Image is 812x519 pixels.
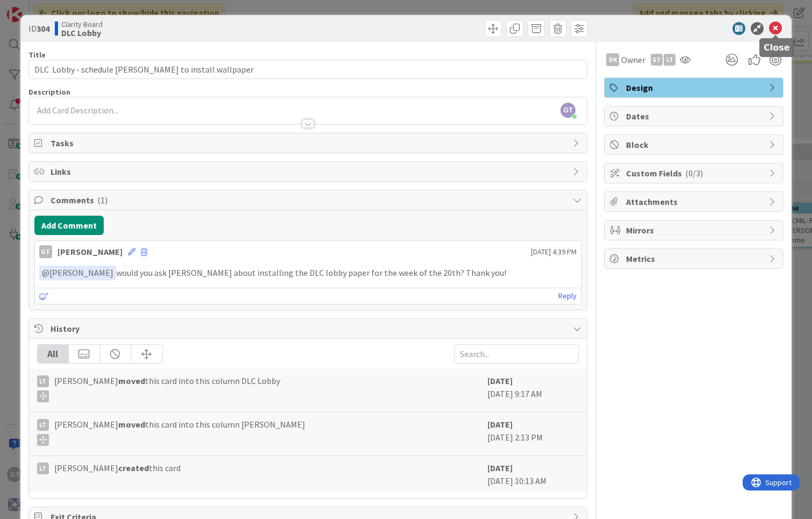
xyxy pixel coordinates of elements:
[28,60,587,79] input: type card name here...
[28,22,49,35] span: ID
[626,138,764,151] span: Block
[561,103,576,118] span: GT
[487,375,513,386] b: [DATE]
[61,29,103,37] b: DLC Lobby
[37,375,49,387] div: LT
[626,224,764,237] span: Mirrors
[28,87,70,97] span: Description
[37,23,49,34] b: 304
[626,252,764,265] span: Metrics
[54,374,280,402] span: [PERSON_NAME] this card into this column DLC Lobby
[764,42,790,53] h5: Close
[38,345,69,363] div: All
[37,419,49,431] div: LT
[626,110,764,123] span: Dates
[51,194,567,207] span: Comments
[487,463,513,473] b: [DATE]
[37,463,49,474] div: LT
[61,20,103,29] span: Clarity Board
[558,289,577,303] a: Reply
[51,322,567,335] span: History
[118,419,145,430] b: moved
[487,418,579,450] div: [DATE] 2:13 PM
[42,267,49,278] span: @
[118,463,149,473] b: created
[97,195,107,205] span: ( 1 )
[626,167,764,180] span: Custom Fields
[118,375,145,386] b: moved
[685,168,703,179] span: ( 0/3 )
[39,245,52,258] div: GT
[487,419,513,430] b: [DATE]
[28,50,46,60] label: Title
[23,2,49,15] span: Support
[39,266,577,280] p: would you ask [PERSON_NAME] about installing the DLC lobby paper for the week of the 20th? Thank ...
[54,418,305,446] span: [PERSON_NAME] this card into this column [PERSON_NAME]
[664,54,676,66] div: LT
[42,267,113,278] span: [PERSON_NAME]
[606,53,619,66] div: DK
[487,374,579,407] div: [DATE] 9:17 AM
[54,461,181,474] span: [PERSON_NAME] this card
[58,245,123,258] div: [PERSON_NAME]
[51,137,567,150] span: Tasks
[51,165,567,178] span: Links
[487,461,579,487] div: [DATE] 10:13 AM
[454,344,579,364] input: Search...
[626,81,764,94] span: Design
[34,216,104,235] button: Add Comment
[651,54,663,66] div: GT
[531,246,577,258] span: [DATE] 4:39 PM
[626,195,764,208] span: Attachments
[621,53,645,66] span: Owner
